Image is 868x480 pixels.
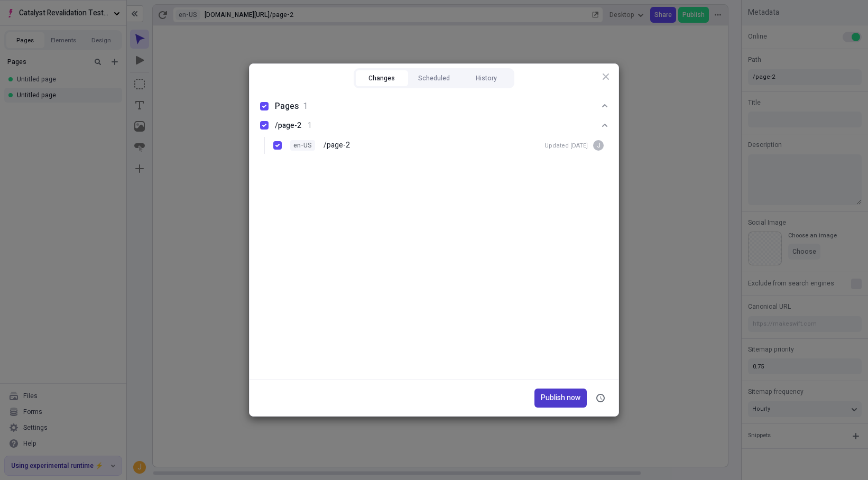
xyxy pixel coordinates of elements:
[275,100,299,113] span: Pages
[541,392,580,404] span: Publish now
[290,140,315,151] div: en-US
[544,142,588,150] div: Updated [DATE]
[593,140,604,151] div: J
[256,116,612,136] button: en-US/page-2Updated [DATE]J
[256,97,612,116] button: Pages1
[275,120,301,132] span: /page-2
[408,70,460,86] button: Scheduled
[303,100,308,113] span: 1
[534,389,587,408] button: Publish now
[460,70,512,86] button: History
[356,70,408,86] button: Changes
[324,140,350,151] p: /page-2
[308,120,312,132] span: 1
